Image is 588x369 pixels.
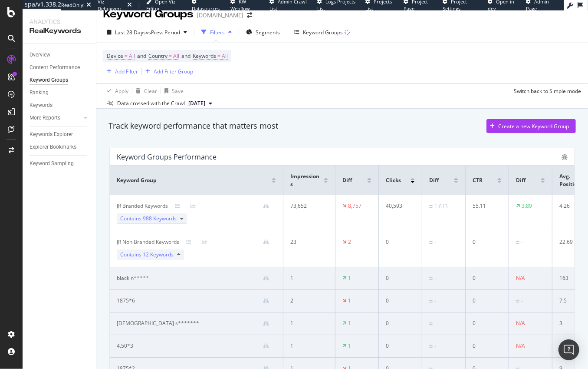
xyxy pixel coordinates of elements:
[559,274,585,282] div: 163
[117,342,133,350] div: 4.50*3
[473,176,483,184] span: CTR
[516,342,525,350] div: N/A
[386,202,412,210] div: 40,593
[30,113,60,123] div: More Reports
[30,50,50,60] div: Overview
[386,274,412,282] div: 0
[429,277,433,280] img: Equal
[217,52,220,60] span: =
[30,101,53,110] div: Keywords
[132,84,157,98] button: Clear
[117,297,135,305] div: 1875*6
[429,300,433,303] img: Equal
[290,342,324,350] div: 1
[117,238,179,246] div: JR Non Branded Keywords
[115,29,146,36] span: Last 28 Days
[117,100,185,107] div: Data crossed with the Crawl
[290,319,324,327] div: 1
[103,7,194,22] div: Keyword Groups
[348,297,351,305] div: 1
[303,29,343,36] div: Keyword Groups
[498,123,569,130] div: Create a new Keyword Group
[516,319,525,327] div: N/A
[243,25,283,39] button: Segments
[516,241,519,244] img: Equal
[198,25,235,39] button: Filters
[30,88,49,97] div: Ranking
[256,29,280,36] span: Segments
[117,202,168,210] div: JR Branded Keywords
[559,238,585,246] div: 22.69
[30,113,81,123] a: More Reports
[30,50,90,60] a: Overview
[193,52,216,60] span: Keywords
[108,120,278,132] div: Track keyword performance that matters most
[30,63,80,72] div: Content Performance
[103,66,138,76] button: Add Filter
[559,297,585,305] div: 7.5
[173,50,179,62] span: All
[30,26,89,36] div: RealKeywords
[107,52,123,60] span: Device
[30,130,73,139] div: Keywords Explorer
[434,342,436,350] div: -
[154,68,193,75] div: Add Filter Group
[429,345,433,348] img: Equal
[473,297,499,305] div: 0
[61,2,85,9] div: ReadOnly:
[473,238,499,246] div: 0
[148,52,168,60] span: Country
[348,238,351,246] div: 2
[146,29,180,36] span: vs Prev. Period
[434,239,436,246] div: -
[129,50,135,62] span: All
[125,52,128,60] span: =
[290,238,324,246] div: 23
[559,202,585,210] div: 4.26
[521,297,523,305] div: -
[222,50,228,62] span: All
[30,143,90,152] a: Explorer Bookmarks
[291,25,353,39] button: Keyword Groups
[386,238,412,246] div: 0
[521,239,523,246] div: -
[185,98,216,109] button: [DATE]
[120,215,177,223] span: Contains
[290,173,322,188] span: Impressions
[30,88,90,97] a: Ranking
[348,342,351,350] div: 1
[117,176,157,184] span: Keyword Group
[103,84,128,98] button: Apply
[429,205,433,208] img: Equal
[30,76,68,85] div: Keyword Groups
[342,176,352,184] span: Diff
[143,215,177,222] span: 988 Keywords
[143,251,174,258] span: 12 Keywords
[192,5,220,12] span: Datasources
[473,342,499,350] div: 0
[30,159,74,168] div: Keyword Sampling
[516,300,519,303] img: Equal
[473,319,499,327] div: 0
[117,153,217,161] div: Keyword Groups Performance
[429,176,439,184] span: Diff
[516,274,525,282] div: N/A
[30,101,90,110] a: Keywords
[386,319,412,327] div: 0
[161,84,184,98] button: Save
[115,87,128,95] div: Apply
[172,87,184,95] div: Save
[247,12,252,18] div: arrow-right-arrow-left
[348,202,361,210] div: 8,757
[290,202,324,210] div: 73,652
[386,297,412,305] div: 0
[434,297,436,305] div: -
[30,159,90,168] a: Keyword Sampling
[103,25,191,39] button: Last 28 DaysvsPrev. Period
[386,342,412,350] div: 0
[434,203,448,210] div: 1,613
[562,154,568,160] div: bug
[559,319,585,327] div: 3
[142,66,193,76] button: Add Filter Group
[348,274,351,282] div: 1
